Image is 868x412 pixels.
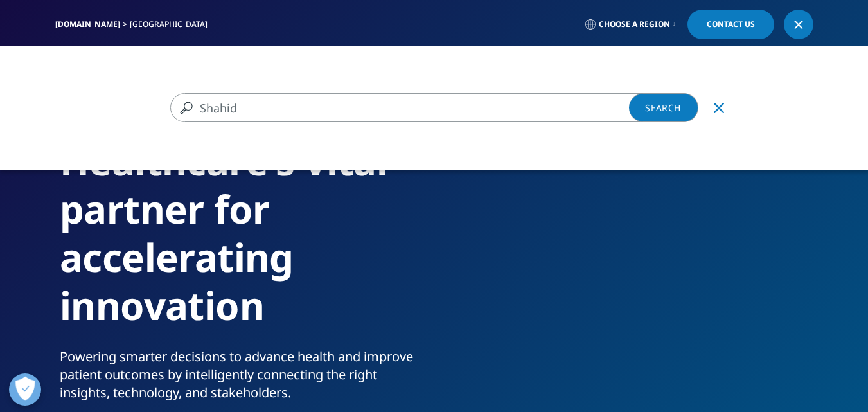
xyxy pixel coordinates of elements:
[170,93,661,122] input: Search
[130,19,213,30] div: [GEOGRAPHIC_DATA]
[707,21,755,28] span: Contact Us
[9,373,41,406] button: Open Preferences
[629,93,698,122] a: Search
[599,19,670,30] span: Choose a Region
[714,103,724,113] svg: Clear
[163,45,813,105] nav: Primary
[687,10,774,39] a: Contact Us
[55,19,120,30] a: [DOMAIN_NAME]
